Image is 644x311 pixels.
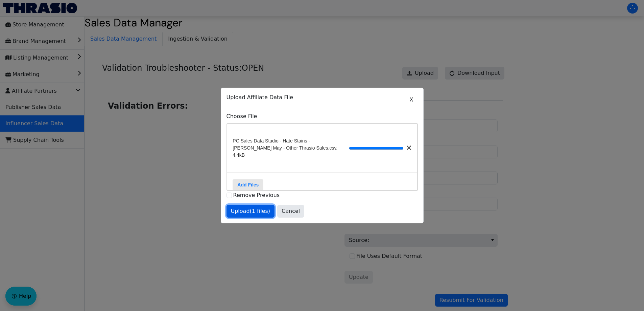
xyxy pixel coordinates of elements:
[226,112,418,120] label: Choose File
[233,137,349,159] span: PC Sales Data Studio - Hate Stains - [PERSON_NAME] May - Other Thrasio Sales.csv, 4.4kB
[233,192,280,198] label: Remove Previous
[226,205,275,218] button: Upload(1 files)
[231,207,270,215] span: Upload (1 files)
[233,179,263,190] label: Add Files
[405,93,418,106] button: X
[282,207,300,215] span: Cancel
[410,96,413,104] span: X
[277,205,304,218] button: Cancel
[226,93,418,102] p: Upload Affiliate Data File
